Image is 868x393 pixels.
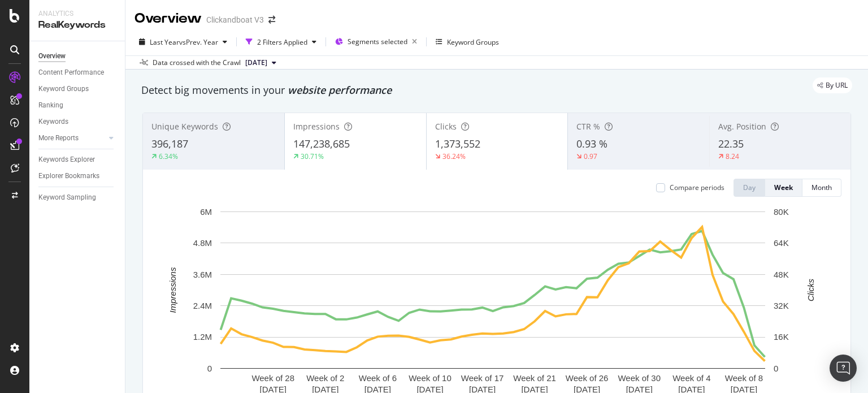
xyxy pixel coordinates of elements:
[359,373,397,383] text: Week of 6
[566,373,609,383] text: Week of 26
[179,37,218,47] span: vs Prev. Year
[241,56,281,70] button: [DATE]
[618,373,661,383] text: Week of 30
[774,183,793,192] div: Week
[207,364,212,373] text: 0
[251,373,294,383] text: Week of 28
[774,332,789,342] text: 16K
[38,154,95,166] div: Keywords Explorer
[38,83,89,95] div: Keyword Groups
[38,170,117,182] a: Explorer Bookmarks
[257,37,307,47] div: 2 Filters Applied
[584,152,597,161] div: 0.97
[38,192,117,204] a: Keyword Sampling
[38,100,63,111] div: Ranking
[447,37,499,47] div: Keyword Groups
[409,373,452,383] text: Week of 10
[168,267,177,313] text: Impressions
[38,192,96,204] div: Keyword Sampling
[513,373,556,383] text: Week of 21
[38,170,99,182] div: Explorer Bookmarks
[151,137,188,150] span: 396,187
[38,116,68,128] div: Keywords
[743,183,756,192] div: Day
[813,77,852,93] div: legacy label
[193,332,212,342] text: 1.2M
[38,50,66,62] div: Overview
[306,373,344,383] text: Week of 2
[442,152,466,161] div: 36.24%
[206,14,264,25] div: Clickandboat V3
[268,16,275,24] div: arrow-right-arrow-left
[38,154,117,166] a: Keywords Explorer
[193,238,212,248] text: 4.8M
[159,152,178,161] div: 6.34%
[38,116,117,128] a: Keywords
[826,82,848,89] span: By URL
[718,121,766,132] span: Avg. Position
[718,137,744,150] span: 22.35
[576,121,600,132] span: CTR %
[38,19,116,32] div: RealKeywords
[293,121,340,132] span: Impressions
[193,270,212,279] text: 3.6M
[672,373,710,383] text: Week of 4
[348,37,407,46] span: Segments selected
[765,179,802,197] button: Week
[811,183,832,192] div: Month
[802,179,841,197] button: Month
[774,301,789,310] text: 32K
[734,179,765,197] button: Day
[774,207,789,217] text: 80K
[331,33,422,51] button: Segments selected
[461,373,504,383] text: Week of 17
[38,83,117,95] a: Keyword Groups
[726,152,739,161] div: 8.24
[774,238,789,248] text: 64K
[301,152,324,161] div: 30.71%
[134,9,202,28] div: Overview
[38,100,117,111] a: Ranking
[134,33,232,51] button: Last YearvsPrev. Year
[38,67,104,79] div: Content Performance
[435,137,480,150] span: 1,373,552
[193,301,212,310] text: 2.4M
[830,355,857,382] div: Open Intercom Messenger
[200,207,212,217] text: 6M
[38,67,117,79] a: Content Performance
[806,278,815,301] text: Clicks
[293,137,350,150] span: 147,238,685
[153,58,241,68] div: Data crossed with the Crawl
[774,364,778,373] text: 0
[725,373,763,383] text: Week of 8
[38,132,79,144] div: More Reports
[38,132,106,144] a: More Reports
[241,33,321,51] button: 2 Filters Applied
[576,137,607,150] span: 0.93 %
[150,37,179,47] span: Last Year
[38,50,117,62] a: Overview
[38,9,116,19] div: Analytics
[151,121,218,132] span: Unique Keywords
[670,183,724,192] div: Compare periods
[435,121,457,132] span: Clicks
[431,33,504,51] button: Keyword Groups
[774,270,789,279] text: 48K
[245,58,267,68] span: 2025 Sep. 17th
